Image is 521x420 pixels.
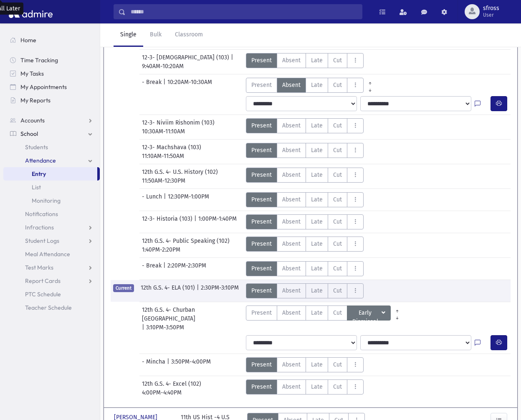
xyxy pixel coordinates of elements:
[3,181,100,194] a: List
[3,154,100,167] a: Attendance
[311,121,323,130] span: Late
[246,283,364,298] div: AttTypes
[311,382,323,391] span: Late
[246,379,364,395] div: AttTypes
[142,62,184,71] span: 9:40AM-10:20AM
[282,360,301,369] span: Absent
[251,195,272,204] span: Present
[142,357,167,372] span: - Mincha
[141,283,197,298] span: 12th G.S. 4- ELA (101)
[333,56,342,65] span: Cut
[3,247,100,261] a: Meal Attendance
[333,217,342,226] span: Cut
[167,78,212,93] span: 10:20AM-10:30AM
[246,237,364,252] div: AttTypes
[194,214,198,229] span: |
[333,195,342,204] span: Cut
[163,78,167,93] span: |
[143,23,168,47] a: Bulk
[282,217,301,226] span: Absent
[142,305,239,323] span: 12th G.S. 4- Churban [GEOGRAPHIC_DATA]
[311,360,323,369] span: Late
[251,239,272,248] span: Present
[25,143,48,151] span: Students
[251,146,272,155] span: Present
[3,127,100,140] a: School
[201,283,239,298] span: 2:30PM-3:10PM
[114,23,143,47] a: Single
[333,239,342,248] span: Cut
[282,195,301,204] span: Absent
[142,127,185,136] span: 10:30AM-11:10AM
[164,192,168,207] span: |
[251,217,272,226] span: Present
[333,308,342,317] span: Cut
[3,194,100,207] a: Monitoring
[168,192,209,207] span: 12:30PM-1:00PM
[25,304,72,311] span: Teacher Schedule
[251,264,272,273] span: Present
[246,168,364,183] div: AttTypes
[347,305,391,321] button: Early Dismissal
[142,323,146,332] span: |
[167,357,171,372] span: |
[333,81,342,89] span: Cut
[25,210,58,218] span: Notifications
[251,308,272,317] span: Present
[25,224,54,231] span: Infractions
[311,217,323,226] span: Late
[251,171,272,179] span: Present
[25,277,61,285] span: Report Cards
[251,382,272,391] span: Present
[25,237,59,244] span: Student Logs
[333,171,342,179] span: Cut
[246,78,377,93] div: AttTypes
[142,176,185,185] span: 11:50AM-12:30PM
[142,152,184,160] span: 11:10AM-11:50AM
[20,97,51,104] span: My Reports
[333,382,342,391] span: Cut
[352,308,380,318] span: Early Dismissal
[25,157,56,164] span: Attendance
[282,308,301,317] span: Absent
[20,117,45,124] span: Accounts
[25,264,53,271] span: Test Marks
[198,214,237,229] span: 1:00PM-1:40PM
[197,283,201,298] span: |
[3,140,100,154] a: Students
[142,168,220,176] span: 12th G.S. 4- U.S. History (102)
[246,305,404,321] div: AttTypes
[251,81,272,89] span: Present
[311,286,323,295] span: Late
[142,261,163,276] span: - Break
[282,264,301,273] span: Absent
[333,264,342,273] span: Cut
[3,234,100,247] a: Student Logs
[231,53,235,62] span: |
[20,83,67,91] span: My Appointments
[142,143,203,152] span: 12-3- Machshava (103)
[3,167,97,181] a: Entry
[142,118,216,127] span: 12-3- Niviim Rishonim (103)
[3,301,100,314] a: Teacher Schedule
[7,3,55,20] img: AdmirePro
[311,56,323,65] span: Late
[3,288,100,301] a: PTC Schedule
[3,114,100,127] a: Accounts
[282,382,301,391] span: Absent
[311,146,323,155] span: Late
[20,70,44,77] span: My Tasks
[3,53,100,67] a: Time Tracking
[171,357,211,372] span: 3:50PM-4:00PM
[282,121,301,130] span: Absent
[3,221,100,234] a: Infractions
[391,305,404,312] a: All Prior
[25,290,61,298] span: PTC Schedule
[311,239,323,248] span: Late
[282,56,301,65] span: Absent
[483,12,499,18] span: User
[282,146,301,155] span: Absent
[333,121,342,130] span: Cut
[20,130,38,137] span: School
[246,357,364,372] div: AttTypes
